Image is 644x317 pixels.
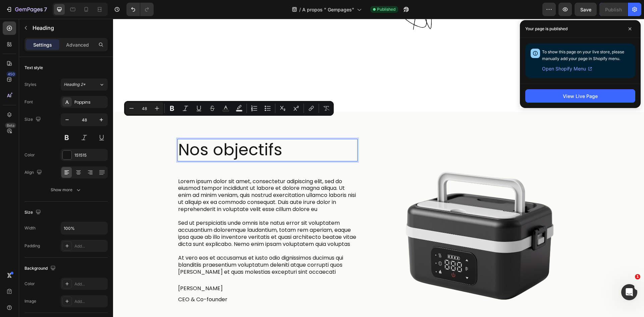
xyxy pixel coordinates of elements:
div: Font [24,99,33,105]
div: Size [24,115,42,124]
p: Heading [33,24,105,32]
p: Your page is published [525,25,568,32]
div: Color [24,281,35,287]
div: Publish [605,6,622,13]
div: Add... [74,299,106,305]
p: Settings [33,41,52,48]
button: Show more [24,184,108,196]
button: View Live Page [525,89,635,103]
span: To show this page on your live store, please manually add your page in Shopify menu. [542,49,624,61]
img: gempages_584826131627115077-5673e1b9-c5f5-42e1-a0bc-26048a9f488b.svg [271,120,467,316]
div: Background [24,264,57,273]
iframe: Intercom live chat [621,284,637,300]
div: Align [24,168,43,177]
div: Add... [74,243,106,249]
span: Open Shopify Menu [542,65,586,73]
div: Poppins [74,99,106,105]
button: 7 [3,3,50,16]
div: Add... [74,281,106,287]
div: Undo/Redo [126,3,154,16]
span: / [299,6,301,13]
span: 1 [635,274,640,279]
div: Image [24,298,36,304]
div: 450 [6,71,16,77]
div: Editor contextual toolbar [124,101,334,116]
div: Text style [24,65,43,71]
span: Published [377,6,395,12]
span: Heading 2* [64,82,86,88]
input: Auto [61,222,107,234]
div: Padding [24,243,40,249]
span: Save [580,7,591,12]
p: Advanced [66,41,89,48]
div: Show more [51,187,82,193]
div: Beta [5,123,16,128]
div: 151515 [74,152,106,158]
div: Color [24,152,35,158]
button: Heading 2* [61,78,108,91]
span: A propos " Gempages" [302,6,354,13]
div: Size [24,208,42,217]
div: View Live Page [563,93,598,100]
div: Styles [24,82,36,88]
iframe: Design area [113,19,644,317]
p: 7 [44,5,47,13]
button: Save [575,3,597,16]
button: Publish [599,3,628,16]
div: Width [24,225,36,231]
